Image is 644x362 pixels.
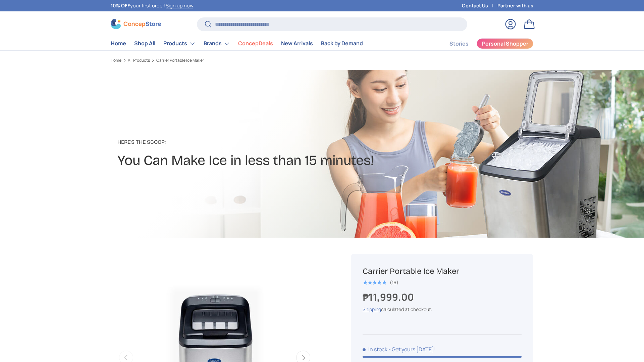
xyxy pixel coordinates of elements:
a: Shipping [363,306,381,312]
nav: Breadcrumbs [111,57,335,63]
a: Contact Us [462,2,497,9]
span: ★★★★★ [363,279,386,286]
nav: Secondary [433,37,533,50]
a: 5.0 out of 5.0 stars (16) [363,278,398,286]
h2: You Can Make Ice in less than 15 minutes! [117,152,374,170]
summary: Products [159,37,200,50]
a: All Products [128,58,150,62]
p: your first order! . [111,2,195,9]
div: 5.0 out of 5.0 stars [363,280,386,286]
h1: Carrier Portable Ice Maker [363,266,522,277]
div: calculated at checkout. [363,306,522,313]
img: ConcepStore [111,19,161,29]
span: In stock [363,346,387,353]
a: Personal Shopper [477,38,533,49]
p: Here's the Scoop: [117,138,374,146]
a: Products [163,37,196,50]
p: - Get yours [DATE]! [388,346,436,353]
a: Home [111,58,121,62]
a: Partner with us [497,2,533,9]
a: ConcepDeals [238,37,273,50]
a: Shop All [134,37,155,50]
a: New Arrivals [281,37,313,50]
a: Carrier Portable Ice Maker [156,58,204,62]
a: Stories [449,37,469,50]
div: (16) [390,280,398,285]
strong: 10% OFF [111,2,130,9]
nav: Primary [111,37,363,50]
strong: ₱11,999.00 [363,290,416,304]
span: Personal Shopper [482,41,528,46]
summary: Brands [200,37,234,50]
a: Home [111,37,126,50]
a: Sign up now [166,2,193,9]
a: Back by Demand [321,37,363,50]
a: Brands [204,37,230,50]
